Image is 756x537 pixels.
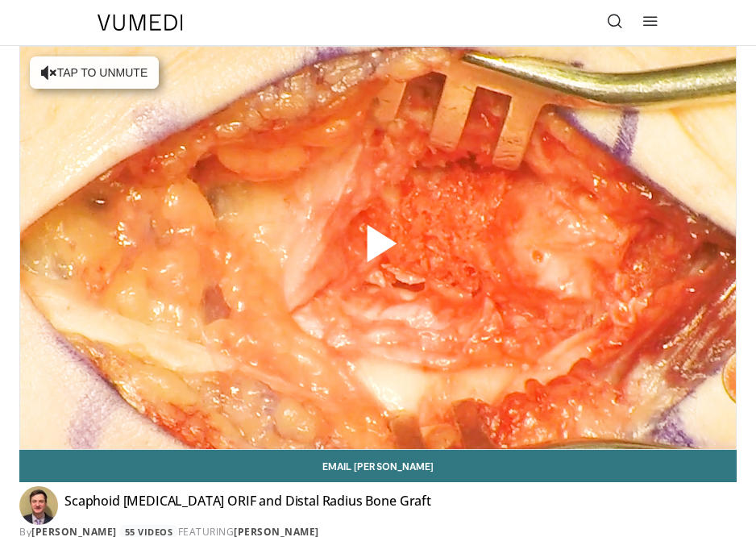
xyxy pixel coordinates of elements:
[20,47,736,449] video-js: Video Player
[30,56,159,89] button: Tap to unmute
[19,486,58,525] img: Avatar
[64,493,431,518] h4: Scaphoid [MEDICAL_DATA] ORIF and Distal Radius Bone Graft
[19,450,737,482] a: Email [PERSON_NAME]
[98,15,183,31] img: VuMedi Logo
[281,195,475,301] button: Play Video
